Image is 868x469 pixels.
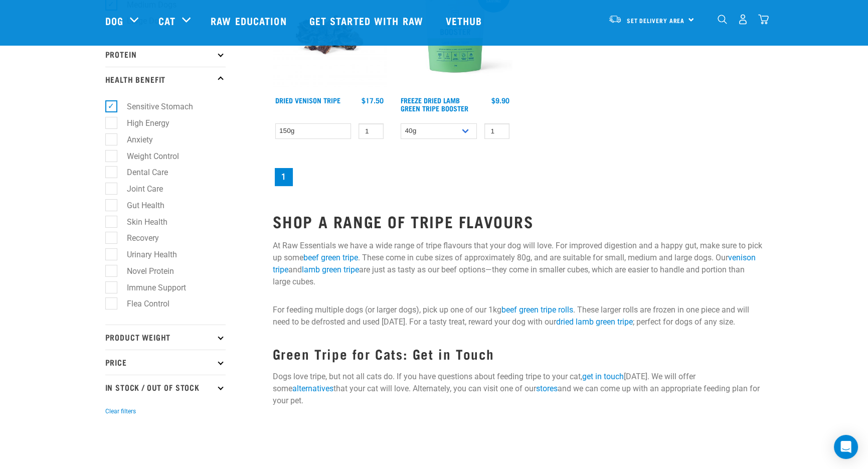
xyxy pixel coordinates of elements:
label: Sensitive Stomach [111,100,197,113]
p: At Raw Essentials we have a wide range of tripe flavours that your dog will love. For improved di... [273,240,763,288]
img: home-icon@2x.png [758,14,769,25]
label: Immune Support [111,281,190,294]
a: Cat [158,13,176,28]
a: Page 1 [275,168,293,186]
button: Clear filters [105,407,136,416]
a: Get started with Raw [299,1,436,41]
a: stores [536,384,558,393]
a: Freeze Dried Lamb Green Tripe Booster [401,98,468,110]
label: Joint Care [111,183,167,195]
img: van-moving.png [608,15,622,24]
a: beef green tripe [303,253,358,262]
label: Dental Care [111,166,172,179]
a: get in touch [582,372,624,381]
a: beef green tripe rolls [501,305,573,315]
a: Raw Education [201,1,299,41]
label: Skin Health [111,216,171,228]
label: High Energy [111,117,173,129]
label: Urinary Health [111,248,181,261]
p: Protein [105,42,226,67]
div: Open Intercom Messenger [834,435,858,459]
label: Recovery [111,232,163,244]
label: Gut Health [111,199,168,212]
img: user.png [738,14,748,25]
input: 1 [484,123,509,139]
input: 1 [359,123,384,139]
label: Anxiety [111,133,157,146]
a: dried lamb green tripe [556,317,633,327]
a: Vethub [436,1,495,41]
span: Set Delivery Area [627,19,685,22]
nav: pagination [273,166,763,188]
strong: Shop a Range of Tripe Flavours [273,217,534,225]
a: lamb green tripe [302,265,359,274]
label: Flea Control [111,297,173,310]
label: Weight Control [111,150,183,163]
label: Novel Protein [111,265,178,277]
p: Health Benefit [105,67,226,92]
a: alternatives [292,384,333,393]
a: Dried Venison Tripe [275,98,340,102]
div: $9.90 [491,96,509,104]
p: Price [105,350,226,375]
div: $17.50 [362,96,384,104]
a: Dog [105,13,123,28]
p: In Stock / Out Of Stock [105,375,226,400]
a: venison tripe [273,253,756,274]
strong: Green Tripe for Cats: Get in Touch [273,350,494,357]
p: For feeding multiple dogs (or larger dogs), pick up one of our 1kg . These larger rolls are froze... [273,304,763,328]
p: Dogs love tripe, but not all cats do. If you have questions about feeding tripe to your cat, [DAT... [273,371,763,407]
img: home-icon-1@2x.png [718,15,727,24]
p: Product Weight [105,325,226,350]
